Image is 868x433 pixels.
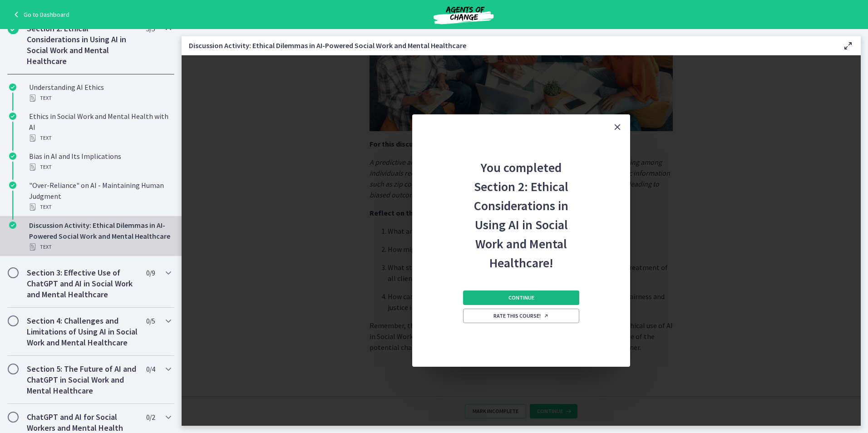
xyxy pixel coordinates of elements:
[29,151,171,172] div: Bias in AI and Its Implications
[29,202,171,212] div: Text
[27,315,138,348] h2: Section 4: Challenges and Limitations of Using AI in Social Work and Mental Healthcare
[29,82,171,103] div: Understanding AI Ethics
[463,309,579,323] a: Rate this course! Opens in a new window
[605,114,630,140] button: Close
[29,93,171,103] div: Text
[9,182,16,189] i: Completed
[189,40,828,51] h3: Discussion Activity: Ethical Dilemmas in AI-Powered Social Work and Mental Healthcare
[543,313,549,319] i: Opens in a new window
[11,9,69,20] a: Go to Dashboard
[29,133,171,143] div: Text
[493,312,549,320] span: Rate this course!
[409,4,518,25] img: Agents of Change Social Work Test Prep
[9,153,16,160] i: Completed
[27,364,138,396] h2: Section 5: The Future of AI and ChatGPT in Social Work and Mental Healthcare
[27,267,138,300] h2: Section 3: Effective Use of ChatGPT and AI in Social Work and Mental Healthcare
[27,23,138,67] h2: Section 2: Ethical Considerations in Using AI in Social Work and Mental Healthcare
[29,162,171,172] div: Text
[146,315,155,326] span: 0 / 5
[9,113,16,120] i: Completed
[29,111,171,143] div: Ethics in Social Work and Mental Health with AI
[146,364,155,374] span: 0 / 4
[463,290,579,305] button: Continue
[9,84,16,91] i: Completed
[29,180,171,212] div: "Over-Reliance" on AI - Maintaining Human Judgment
[146,412,155,423] span: 0 / 2
[29,220,171,252] div: Discussion Activity: Ethical Dilemmas in AI-Powered Social Work and Mental Healthcare
[461,140,581,272] h2: You completed Section 2: Ethical Considerations in Using AI in Social Work and Mental Healthcare!
[29,241,171,252] div: Text
[508,294,534,301] span: Continue
[9,221,16,229] i: Completed
[146,267,155,278] span: 0 / 9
